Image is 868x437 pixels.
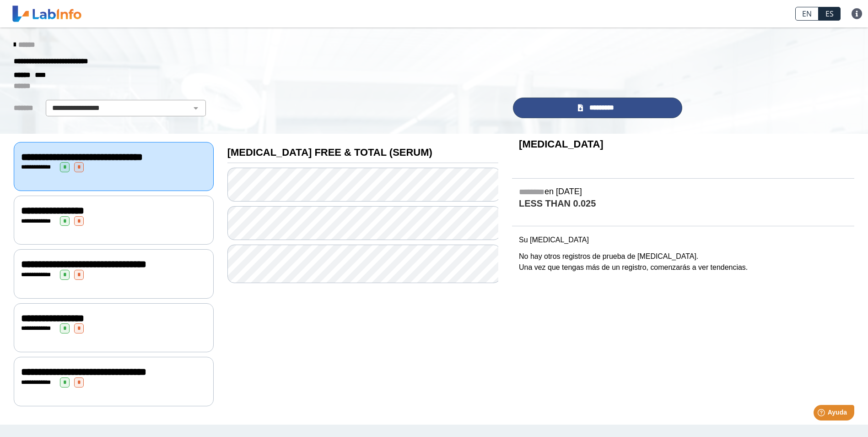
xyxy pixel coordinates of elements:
[519,235,847,246] p: Su [MEDICAL_DATA]
[795,7,819,21] a: EN
[519,251,847,273] p: No hay otros registros de prueba de [MEDICAL_DATA]. Una vez que tengas más de un registro, comenz...
[519,198,847,210] h4: LESS THAN 0.025
[819,7,841,21] a: ES
[519,138,604,150] b: [MEDICAL_DATA]
[227,147,432,158] b: [MEDICAL_DATA] FREE & TOTAL (SERUM)
[519,187,847,197] h5: en [DATE]
[787,401,858,427] iframe: Help widget launcher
